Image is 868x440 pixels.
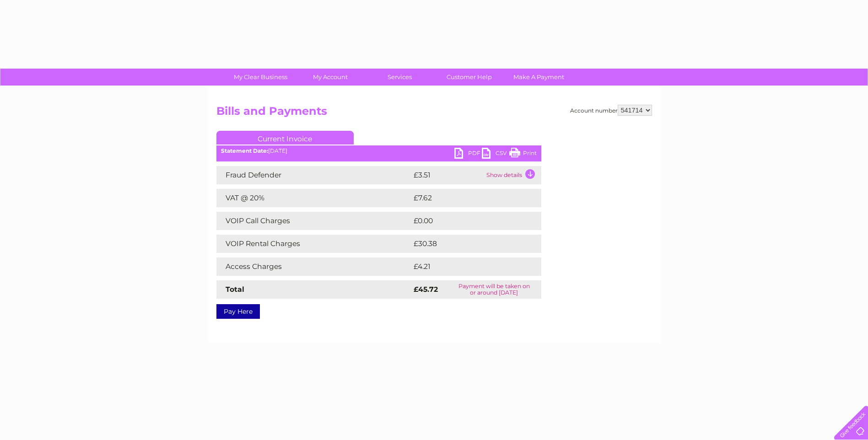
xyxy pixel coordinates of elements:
a: My Clear Business [223,69,298,86]
td: £30.38 [411,235,523,253]
td: Fraud Defender [216,166,411,184]
div: Account number [570,105,652,116]
h2: Bills and Payments [216,105,652,122]
a: Current Invoice [216,131,354,145]
td: Show details [484,166,541,184]
td: VOIP Call Charges [216,212,411,230]
strong: £45.72 [414,285,438,294]
td: VOIP Rental Charges [216,235,411,253]
a: My Account [292,69,368,86]
td: £4.21 [411,258,518,276]
td: £7.62 [411,189,520,207]
td: £3.51 [411,166,484,184]
td: £0.00 [411,212,520,230]
a: PDF [454,148,482,161]
div: [DATE] [216,148,541,154]
td: Payment will be taken on or around [DATE] [447,280,541,299]
td: Access Charges [216,258,411,276]
td: VAT @ 20% [216,189,411,207]
a: Customer Help [431,69,507,86]
a: Services [362,69,437,86]
a: CSV [482,148,509,161]
strong: Total [226,285,244,294]
a: Pay Here [216,304,260,319]
a: Make A Payment [501,69,577,86]
b: Statement Date: [221,147,268,154]
a: Print [509,148,537,161]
